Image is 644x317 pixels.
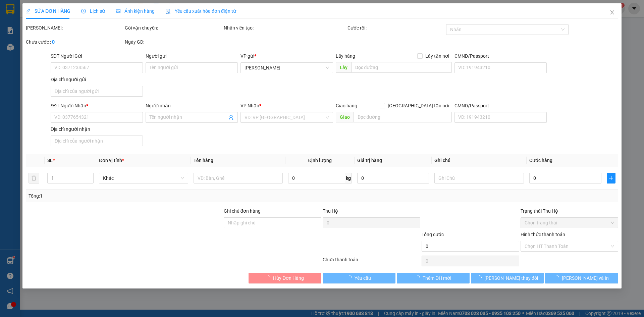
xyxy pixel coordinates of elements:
[562,274,609,282] span: [PERSON_NAME] và In
[6,14,75,22] div: [PERSON_NAME]
[125,38,222,46] div: Ngày GD:
[51,86,143,97] input: Địa chỉ của người gửi
[336,62,351,73] span: Lấy
[194,173,283,183] input: VD: Bàn, Ghế
[385,102,452,109] span: [GEOGRAPHIC_DATA] tận nơi
[354,112,452,122] input: Dọc đường
[432,154,527,167] th: Ghi chú
[545,273,618,283] button: [PERSON_NAME] và In
[336,103,357,108] span: Giao hàng
[355,274,371,282] span: Yêu cầu
[521,207,618,215] div: Trạng thái Thu Hộ
[224,208,261,214] label: Ghi chú đơn hàng
[336,53,355,59] span: Lấy hàng
[26,38,123,46] div: Chưa cước :
[347,24,445,32] div: Cước rồi :
[81,9,86,13] span: clock-circle
[525,218,614,228] span: Chọn trạng thái
[422,232,444,237] span: Tổng cước
[322,256,421,268] div: Chưa thanh toán
[26,9,31,13] span: edit
[397,273,470,283] button: Thêm ĐH mới
[323,273,395,283] button: Yêu cầu
[477,275,484,280] span: loading
[245,63,329,73] span: Cao Lãnh
[529,158,552,163] span: Cước hàng
[80,6,180,14] div: [GEOGRAPHIC_DATA]
[454,102,547,109] div: CMND/Passport
[347,275,355,280] span: loading
[423,274,451,282] span: Thêm ĐH mới
[80,35,89,42] span: TC:
[415,275,423,280] span: loading
[26,24,123,32] div: [PERSON_NAME]:
[609,10,615,15] span: close
[241,52,333,60] div: VP gửi
[308,158,332,163] span: Định lượng
[146,52,238,60] div: Người gửi
[521,232,565,237] label: Hình thức thanh toán
[165,9,171,14] img: icon
[51,102,143,109] div: SĐT Người Nhận
[6,31,75,63] div: XÃ [GEOGRAPHIC_DATA], TỈNH [GEOGRAPHIC_DATA]
[99,158,124,163] span: Đơn vị tính
[607,175,615,181] span: plus
[29,192,249,200] div: Tổng: 1
[51,136,143,146] input: Địa chỉ của người nhận
[6,6,16,13] span: Gửi:
[484,274,538,282] span: [PERSON_NAME] thay đổi
[435,173,524,183] input: Ghi Chú
[26,8,70,14] span: SỬA ĐƠN HÀNG
[47,158,53,163] span: SL
[6,6,75,14] div: [PERSON_NAME]
[80,14,180,22] div: ĐỨC
[165,8,236,14] span: Yêu cầu xuất hóa đơn điện tử
[471,273,544,283] button: [PERSON_NAME] thay đổi
[454,52,547,60] div: CMND/Passport
[229,115,234,120] span: user-add
[146,102,238,109] div: Người nhận
[607,173,615,183] button: plus
[51,76,143,83] div: Địa chỉ người gửi
[80,6,96,13] span: Nhận:
[345,173,352,183] span: kg
[224,217,321,228] input: Ghi chú đơn hàng
[266,275,273,280] span: loading
[6,22,75,31] div: 0706833883
[554,275,562,280] span: loading
[29,173,39,183] button: delete
[125,24,222,32] div: Gói vận chuyển:
[51,125,143,133] div: Địa chỉ người nhận
[51,52,143,60] div: SĐT Người Gửi
[423,52,452,60] span: Lấy tận nơi
[103,173,184,183] span: Khác
[351,62,452,73] input: Dọc đường
[52,39,55,45] b: 0
[249,273,321,283] button: Hủy Đơn Hàng
[116,9,120,13] span: picture
[603,3,622,22] button: Close
[357,158,382,163] span: Giá trị hàng
[194,158,213,163] span: Tên hàng
[323,208,338,214] span: Thu Hộ
[273,274,304,282] span: Hủy Đơn Hàng
[81,8,105,14] span: Lịch sử
[336,112,354,122] span: Giao
[116,8,155,14] span: Ảnh kiện hàng
[241,103,260,108] span: VP Nhận
[224,24,346,32] div: Nhân viên tạo:
[80,22,180,31] div: 0938912208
